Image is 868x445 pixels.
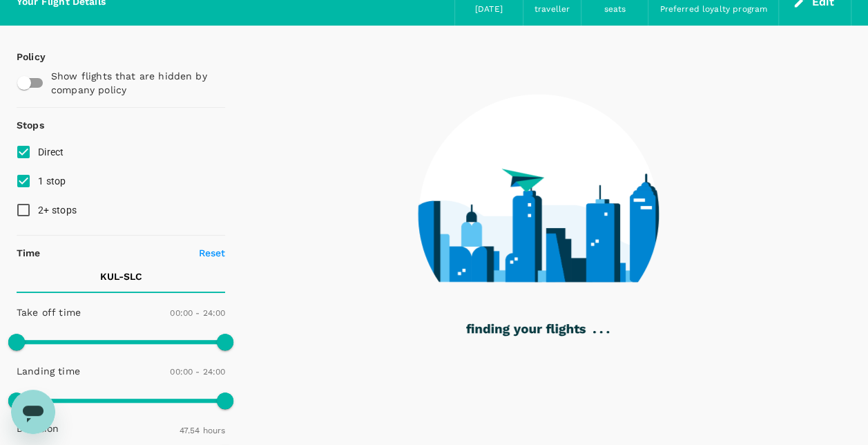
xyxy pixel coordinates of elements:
[38,176,66,187] span: 1 stop
[604,3,626,17] div: seats
[170,367,225,377] span: 00:00 - 24:00
[593,331,596,333] g: .
[17,120,44,131] strong: Stops
[17,50,29,64] p: Policy
[466,324,586,337] g: finding your flights
[17,422,59,435] p: Duration
[180,426,226,435] span: 47.54 hours
[11,390,55,434] iframe: Button to launch messaging window
[17,246,41,260] p: Time
[199,246,226,260] p: Reset
[475,3,503,17] div: [DATE]
[599,331,602,333] g: .
[51,69,216,97] p: Show flights that are hidden by company policy
[38,146,64,158] span: Direct
[38,205,77,216] span: 2+ stops
[606,331,609,333] g: .
[100,269,142,283] p: KUL - SLC
[17,364,80,378] p: Landing time
[534,3,570,17] div: traveller
[17,305,81,319] p: Take off time
[659,3,767,17] div: Preferred loyalty program
[170,308,225,318] span: 00:00 - 24:00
